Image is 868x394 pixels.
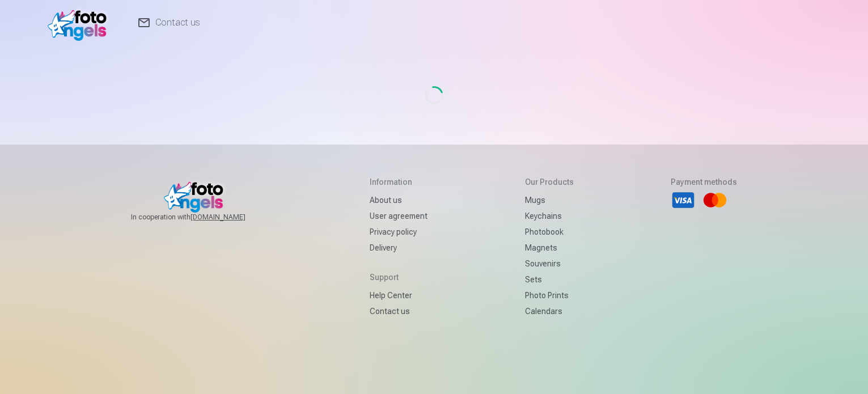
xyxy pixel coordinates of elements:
img: /v1 [48,5,113,41]
li: Mastercard [702,188,727,213]
h5: Information [370,176,427,188]
h5: Payment methods [671,176,737,188]
a: Keychains [525,208,574,224]
li: Visa [671,188,696,213]
a: Help Center [370,287,427,303]
a: Sets [525,272,574,287]
h5: Support [370,272,427,283]
a: Delivery [370,240,427,256]
a: Photo prints [525,287,574,303]
a: About us [370,192,427,208]
a: Mugs [525,192,574,208]
h5: Our products [525,176,574,188]
a: Photobook [525,224,574,240]
a: Calendars [525,303,574,319]
a: Contact us [370,303,427,319]
span: In cooperation with [131,213,273,222]
a: Souvenirs [525,256,574,272]
a: Magnets [525,240,574,256]
a: Privacy policy [370,224,427,240]
a: User agreement [370,208,427,224]
a: [DOMAIN_NAME] [190,213,273,222]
